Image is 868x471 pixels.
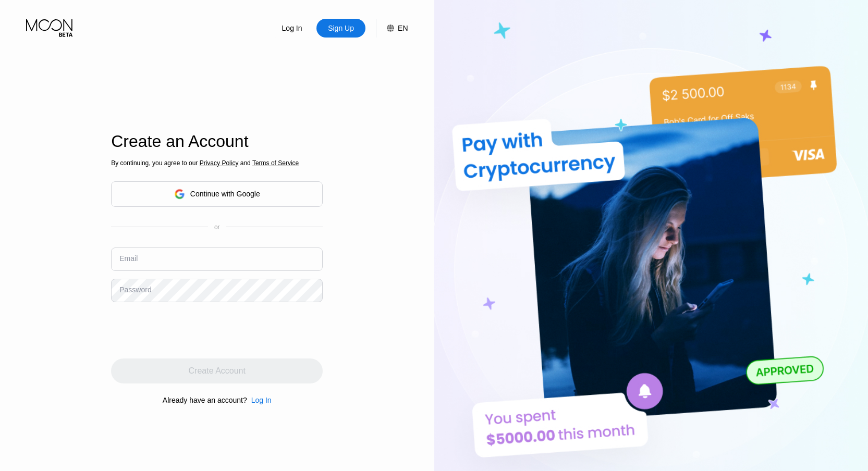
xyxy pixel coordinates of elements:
[252,159,299,167] span: Terms of Service
[238,159,252,167] span: and
[251,396,272,404] div: Log In
[111,310,270,351] iframe: reCAPTCHA
[163,396,247,404] div: Already have an account?
[316,19,365,38] div: Sign Up
[376,19,408,38] div: EN
[200,159,239,167] span: Privacy Policy
[190,190,260,198] div: Continue with Google
[111,159,323,167] div: By continuing, you agree to our
[214,224,220,231] div: or
[281,23,303,33] div: Log In
[119,254,138,263] div: Email
[267,19,316,38] div: Log In
[327,23,355,33] div: Sign Up
[247,396,272,404] div: Log In
[111,181,323,207] div: Continue with Google
[398,24,408,32] div: EN
[111,132,323,151] div: Create an Account
[119,286,151,294] div: Password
